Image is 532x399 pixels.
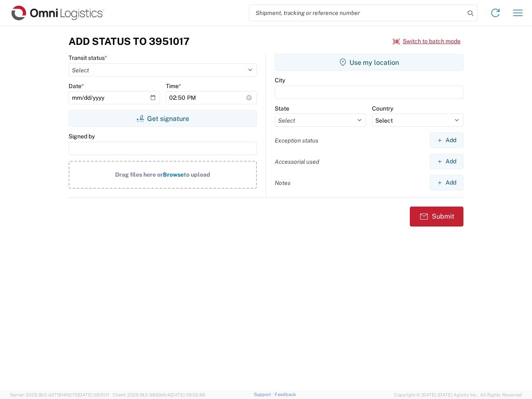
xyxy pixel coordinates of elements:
[115,171,163,178] span: Drag files here or
[430,154,463,169] button: Add
[69,82,84,90] label: Date
[69,54,107,62] label: Transit status
[275,105,289,112] label: State
[393,34,461,48] button: Switch to batch mode
[254,392,275,397] a: Support
[275,137,318,144] label: Exception status
[166,82,181,90] label: Time
[184,171,210,178] span: to upload
[275,54,463,71] button: Use my location
[275,158,319,165] label: Accessorial used
[113,392,205,397] span: Client: 2025.18.0-9839db4
[394,391,522,399] span: Copyright © [DATE]-[DATE] Agistix Inc., All Rights Reserved
[275,179,291,187] label: Notes
[430,175,463,190] button: Add
[372,105,393,112] label: Country
[430,133,463,148] button: Add
[10,392,109,397] span: Server: 2025.18.0-dd719145275
[410,207,463,227] button: Submit
[275,392,296,397] a: Feedback
[69,110,257,127] button: Get signature
[170,392,205,397] span: [DATE] 09:32:48
[69,133,95,140] label: Signed by
[275,76,285,84] label: City
[249,5,465,21] input: Shipment, tracking or reference number
[78,392,109,397] span: [DATE] 09:51:11
[69,35,190,47] h3: Add Status to 3951017
[163,171,184,178] span: Browse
